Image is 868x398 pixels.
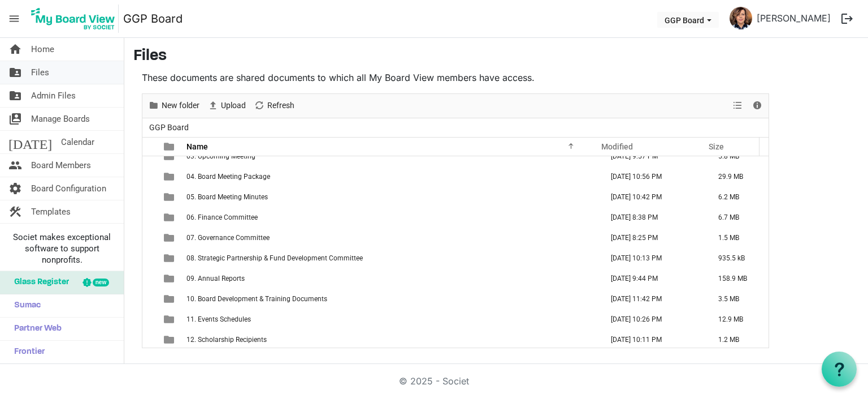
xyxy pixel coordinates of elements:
span: 03. Upcoming Meeting [186,152,255,160]
a: © 2025 - Societ [399,375,469,387]
td: 08. Strategic Partnership & Fund Development Committee is template cell column header Name [183,248,599,268]
td: checkbox [142,248,157,268]
td: August 08, 2025 9:57 PM column header Modified [599,146,706,166]
div: New folder [144,94,203,118]
td: 935.5 kB is template cell column header Size [706,248,769,268]
button: Upload [206,99,248,113]
td: August 08, 2025 10:11 PM column header Modified [599,329,706,350]
span: settings [8,177,22,200]
span: Calendar [61,131,94,153]
span: Glass Register [8,271,69,294]
button: Refresh [252,99,297,113]
td: August 08, 2025 10:26 PM column header Modified [599,309,706,329]
td: 07. Governance Committee is template cell column header Name [183,228,599,248]
td: is template cell column header type [157,329,183,350]
span: Upload [220,99,247,113]
td: August 08, 2025 10:13 PM column header Modified [599,248,706,268]
td: checkbox [142,166,157,187]
td: checkbox [142,228,157,248]
td: checkbox [142,309,157,329]
button: logout [835,7,859,31]
button: GGP Board dropdownbutton [657,12,719,28]
td: is template cell column header type [157,146,183,166]
h3: Files [133,47,859,66]
img: My Board View Logo [28,5,119,33]
td: checkbox [142,329,157,350]
td: is template cell column header type [157,228,183,248]
span: construction [8,200,22,223]
td: is template cell column header type [157,289,183,309]
td: is template cell column header type [157,166,183,187]
span: 12. Scholarship Recipients [186,336,267,344]
span: Templates [31,200,71,223]
span: folder_shared [8,61,22,84]
td: checkbox [142,289,157,309]
img: uKm3Z0tjzNrt_ifxu4i1A8wuTVZzUEFunqAkeVX314k-_m8m9NsWsKHE-TT1HMYbhDgpvDxYzThGqvDQaee_6Q_thumb.png [730,7,752,29]
span: Modified [601,142,633,151]
td: checkbox [142,207,157,228]
span: GGP Board [147,121,191,135]
td: 10. Board Development & Training Documents is template cell column header Name [183,289,599,309]
td: checkbox [142,146,157,166]
td: 3.5 MB is template cell column header Size [706,289,769,309]
span: Files [31,61,49,84]
span: 11. Events Schedules [186,315,251,323]
button: Details [750,99,765,113]
span: menu [3,8,25,29]
span: switch_account [8,108,22,130]
div: new [93,279,109,286]
span: Home [31,38,54,61]
span: [DATE] [8,131,52,153]
span: Size [709,142,724,151]
span: 06. Finance Committee [186,213,258,221]
td: August 08, 2025 9:44 PM column header Modified [599,268,706,289]
td: November 25, 2024 8:38 PM column header Modified [599,207,706,228]
td: 29.9 MB is template cell column header Size [706,166,769,187]
div: Upload [203,94,250,118]
span: home [8,38,22,61]
span: Refresh [266,99,296,113]
td: is template cell column header type [157,207,183,228]
td: 12.9 MB is template cell column header Size [706,309,769,329]
td: 6.2 MB is template cell column header Size [706,187,769,207]
span: 04. Board Meeting Package [186,173,270,181]
span: folder_shared [8,84,22,107]
td: 05. Board Meeting Minutes is template cell column header Name [183,187,599,207]
button: View dropdownbutton [731,99,744,113]
td: August 08, 2025 10:42 PM column header Modified [599,187,706,207]
td: checkbox [142,187,157,207]
span: Frontier [8,341,45,363]
span: 10. Board Development & Training Documents [186,295,327,303]
a: My Board View Logo [28,5,123,33]
td: 1.5 MB is template cell column header Size [706,228,769,248]
td: 04. Board Meeting Package is template cell column header Name [183,166,599,187]
td: 1.2 MB is template cell column header Size [706,329,769,350]
td: is template cell column header type [157,187,183,207]
div: Refresh [250,94,298,118]
td: checkbox [142,268,157,289]
span: 09. Annual Reports [186,275,245,283]
td: 09. Annual Reports is template cell column header Name [183,268,599,289]
span: Admin Files [31,84,76,107]
span: Manage Boards [31,108,90,130]
span: Partner Web [8,318,62,340]
a: GGP Board [123,7,183,30]
button: New folder [146,99,202,113]
span: people [8,154,22,177]
div: Details [748,94,767,118]
span: 07. Governance Committee [186,234,270,242]
td: 06. Finance Committee is template cell column header Name [183,207,599,228]
a: [PERSON_NAME] [752,7,835,29]
div: View [728,94,748,118]
td: 03. Upcoming Meeting is template cell column header Name [183,146,599,166]
td: 12. Scholarship Recipients is template cell column header Name [183,329,599,350]
td: 6.7 MB is template cell column header Size [706,207,769,228]
p: These documents are shared documents to which all My Board View members have access. [142,71,769,84]
td: 5.8 MB is template cell column header Size [706,146,769,166]
span: New folder [160,99,201,113]
td: is template cell column header type [157,268,183,289]
span: Board Configuration [31,177,106,200]
td: August 08, 2025 10:56 PM column header Modified [599,166,706,187]
span: Sumac [8,294,41,317]
td: 11. Events Schedules is template cell column header Name [183,309,599,329]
